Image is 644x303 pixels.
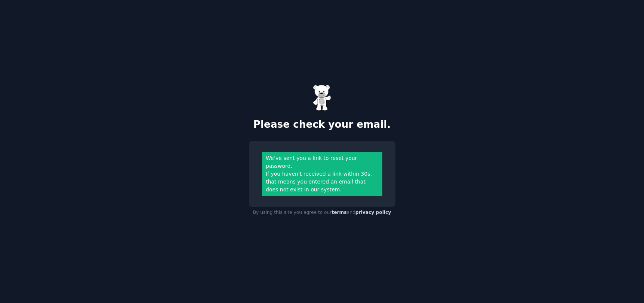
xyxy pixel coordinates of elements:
div: We’ve sent you a link to reset your password. [266,154,378,170]
a: privacy policy [355,210,391,215]
div: If you haven't received a link within 30s, that means you entered an email that does not exist in... [266,170,378,194]
div: By using this site you agree to our and [249,207,395,219]
img: Gummy Bear [313,85,332,111]
a: terms [332,210,346,215]
h2: Please check your email. [249,119,395,131]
